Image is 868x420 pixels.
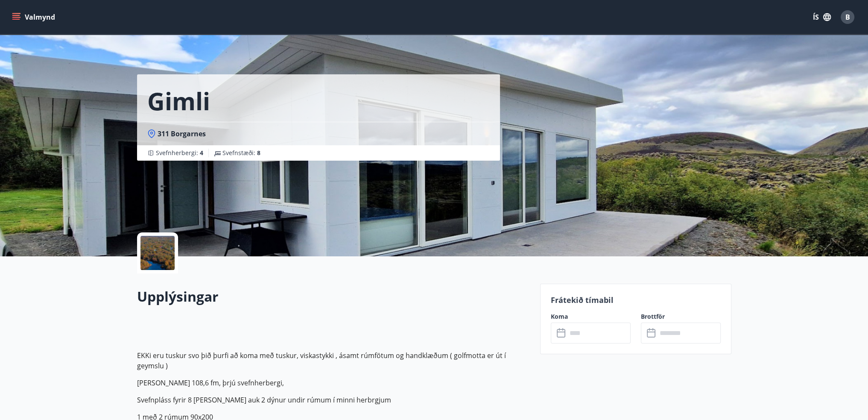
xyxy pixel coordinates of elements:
[147,85,210,117] h1: Gimli
[808,9,836,25] button: ÍS
[257,149,260,157] span: 8
[641,312,721,321] label: Brottför
[10,9,58,25] button: menu
[837,7,858,27] button: B
[137,378,530,388] p: [PERSON_NAME] 108,6 fm, þrjú svefnherbergi,
[222,149,260,157] span: Svefnstæði :
[137,350,530,371] p: EKKi eru tuskur svo þið þurfi að koma með tuskur, viskastykki , ásamt rúmfötum og handklæðum ( go...
[200,149,203,157] span: 4
[551,294,721,305] p: Frátekið tímabil
[845,12,850,22] span: B
[137,287,530,306] h2: Upplýsingar
[156,149,203,157] span: Svefnherbergi :
[551,312,631,321] label: Koma
[158,129,206,138] span: 311 Borgarnes
[137,395,530,405] p: Svefnpláss fyrir 8 [PERSON_NAME] auk 2 dýnur undir rúmum í minni herbrgjum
